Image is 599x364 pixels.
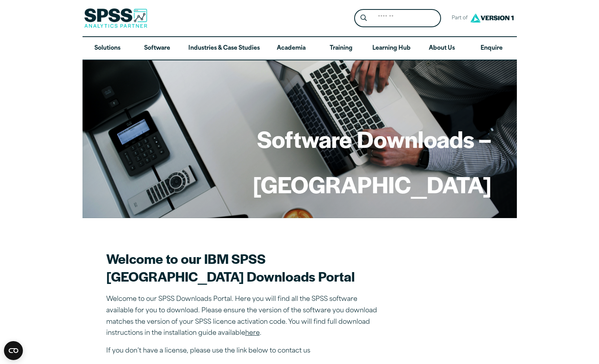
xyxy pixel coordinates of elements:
[106,250,383,285] h2: Welcome to our IBM SPSS [GEOGRAPHIC_DATA] Downloads Portal
[316,37,366,60] a: Training
[4,341,23,360] button: Open CMP widget
[106,345,383,357] p: If you don’t have a license, please use the link below to contact us
[366,37,417,60] a: Learning Hub
[182,37,266,60] a: Industries & Case Studies
[245,330,260,336] a: here
[468,11,516,25] img: Version1 Logo
[106,294,383,339] p: Welcome to our SPSS Downloads Portal. Here you will find all the SPSS software available for you ...
[266,37,316,60] a: Academia
[253,123,492,154] h1: Software Downloads –
[361,15,367,21] svg: Search magnifying glass icon
[467,37,516,60] a: Enquire
[447,13,468,24] span: Part of
[132,37,182,60] a: Software
[253,169,492,200] h1: [GEOGRAPHIC_DATA]
[84,8,147,28] img: SPSS Analytics Partner
[356,11,371,26] button: Search magnifying glass icon
[354,9,441,28] form: Site Header Search Form
[83,37,132,60] a: Solutions
[417,37,467,60] a: About Us
[83,37,517,60] nav: Desktop version of site main menu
